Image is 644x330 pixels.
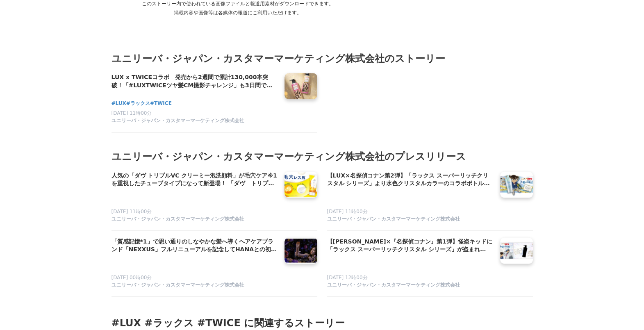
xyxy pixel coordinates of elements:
[126,100,150,107] a: #ラックス
[112,209,152,214] span: [DATE] 11時00分
[327,216,460,223] span: ユニリーバ・ジャパン・カスタマーマーケティング株式会社
[327,237,494,255] a: 【[PERSON_NAME]×『名探偵コナン』第1弾】怪盗キッドに「ラックス スーパーリッチクリスタル シリーズ」が盗まれた！？ラックス初の『名探偵コナン』コラボ、[DATE]より始動
[112,73,278,90] a: LUX x TWICEコラボ 発売から2週間で累計130,000本突破！「#LUXTWICEツヤ髪CM撮影チャレンジ」も3日間で参加者数200人以上！コラボレーション3年目にかける思いや開発秘話を公開
[327,282,460,289] span: ユニリーバ・ジャパン・カスタマーマーケティング株式会社
[112,149,533,164] h2: ユニリーバ・ジャパン・カスタマーマーケティング株式会社のプレスリリース
[112,237,278,254] h4: 「質感記憶*1」で思い通りのしなやかな髪へ導くヘアケアブランド「NEXXUS」フルリニューアルを記念してHANAとの初コラボレーションが実現！
[112,275,152,280] span: [DATE] 00時00分
[112,237,278,255] a: 「質感記憶*1」で思い通りのしなやかな髪へ導くヘアケアブランド「NEXXUS」フルリニューアルを記念してHANAとの初コラボレーションが実現！
[112,216,244,223] span: ユニリーバ・ジャパン・カスタマーマーケティング株式会社
[112,171,278,188] h4: 人気の「ダヴ トリプルVC クリーミー泡洗顔料」が毛穴ケア※1を重視したチューブタイプになって新登場！ 「ダヴ トリプルVC 洗顔料」 [DATE]数量限定で発売開始
[112,110,152,116] span: [DATE] 11時00分
[112,51,533,66] h3: ユニリーバ・ジャパン・カスタマーマーケティング株式会社のストーリー
[327,216,494,224] a: ユニリーバ・ジャパン・カスタマーマーケティング株式会社
[112,316,533,330] h3: #LUX #ラックス #TWICE に関連するストーリー
[112,117,244,124] span: ユニリーバ・ジャパン・カスタマーマーケティング株式会社
[327,275,368,280] span: [DATE] 12時00分
[112,73,278,90] h4: LUX x TWICEコラボ 発売から2週間で累計130,000本突破！「#LUXTWICEツヤ髪CM撮影チャレンジ」も3日間で参加者数200人以上！コラボレーション3年目にかける思いや開発秘話を公開
[112,282,244,289] span: ユニリーバ・ジャパン・カスタマーマーケティング株式会社
[112,100,126,107] a: #LUX
[327,171,494,189] a: 【LUX×名探偵コナン第2弾】「ラックス スーパーリッチクリスタル シリーズ」より水色クリスタルカラーのコラボボトルが[DATE]に数量限定で発売
[112,171,278,189] a: 人気の「ダヴ トリプルVC クリーミー泡洗顔料」が毛穴ケア※1を重視したチューブタイプになって新登場！ 「ダヴ トリプルVC 洗顔料」 [DATE]数量限定で発売開始
[112,117,278,125] a: ユニリーバ・ジャパン・カスタマーマーケティング株式会社
[327,171,494,188] h4: 【LUX×名探偵コナン第2弾】「ラックス スーパーリッチクリスタル シリーズ」より水色クリスタルカラーのコラボボトルが[DATE]に数量限定で発売
[327,282,494,290] a: ユニリーバ・ジャパン・カスタマーマーケティング株式会社
[112,282,278,290] a: ユニリーバ・ジャパン・カスタマーマーケティング株式会社
[112,216,278,224] a: ユニリーバ・ジャパン・カスタマーマーケティング株式会社
[150,100,172,107] a: #TWICE
[327,237,494,254] h4: 【[PERSON_NAME]×『名探偵コナン』第1弾】怪盗キッドに「ラックス スーパーリッチクリスタル シリーズ」が盗まれた！？ラックス初の『名探偵コナン』コラボ、[DATE]より始動
[327,209,368,214] span: [DATE] 11時00分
